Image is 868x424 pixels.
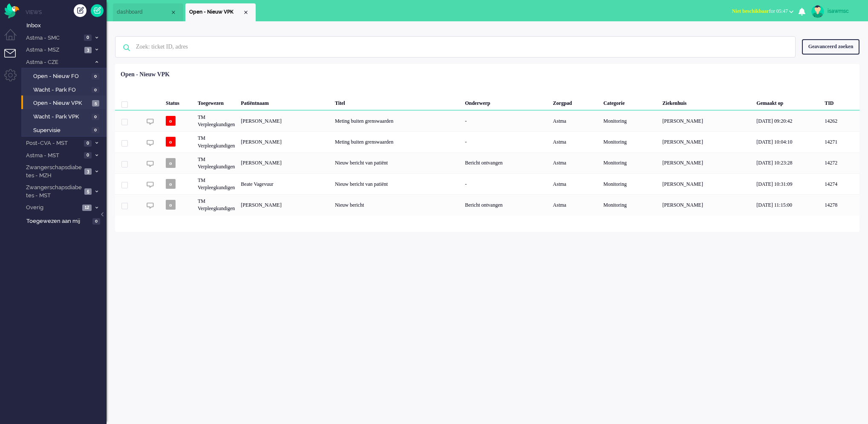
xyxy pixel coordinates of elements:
[660,110,754,131] div: [PERSON_NAME]
[4,6,19,12] a: Omnidesk
[810,5,859,18] a: isawmsc
[822,131,859,152] div: 14271
[550,173,600,194] div: Astma
[25,34,81,42] span: Astma - SMC
[238,153,332,173] div: [PERSON_NAME]
[33,99,90,107] span: Open - Nieuw VPK
[26,9,107,16] li: Views
[147,160,154,167] img: ic_chat_grey.svg
[238,110,332,131] div: [PERSON_NAME]
[25,98,106,107] a: Open - Nieuw VPK 5
[25,204,80,212] span: Overig
[25,85,106,94] a: Wacht - Park FO 0
[550,153,600,173] div: Astma
[660,153,754,173] div: [PERSON_NAME]
[25,152,81,160] span: Astma - MST
[92,100,99,107] span: 5
[25,112,106,121] a: Wacht - Park VPK 0
[332,110,462,131] div: Meting buiten grenswaarden
[195,131,238,152] div: TM Verpleegkundigen
[550,131,600,152] div: Astma
[117,9,170,16] span: dashboard
[195,110,238,131] div: TM Verpleegkundigen
[92,127,99,133] span: 0
[332,131,462,152] div: Meting buiten grenswaarden
[166,179,176,189] span: o
[115,173,859,194] div: 14274
[332,93,462,110] div: Titel
[33,72,89,81] span: Open - Nieuw FO
[84,35,92,41] span: 0
[4,69,23,88] li: Admin menu
[84,152,92,159] span: 0
[822,153,859,173] div: 14272
[822,93,859,110] div: TID
[84,47,92,53] span: 3
[660,194,754,215] div: [PERSON_NAME]
[332,194,462,215] div: Nieuw bericht
[115,110,859,131] div: 14262
[147,202,154,209] img: ic_chat_grey.svg
[550,194,600,215] div: Astma
[163,93,195,110] div: Status
[753,173,822,194] div: [DATE] 10:31:09
[828,7,859,15] div: isawmsc
[195,194,238,215] div: TM Verpleegkundigen
[115,131,859,152] div: 14271
[600,194,660,215] div: Monitoring
[25,71,106,81] a: Open - Nieuw FO 0
[753,93,822,110] div: Gemaakt op
[4,49,23,68] li: Tickets menu
[147,181,154,188] img: ic_chat_grey.svg
[92,114,99,120] span: 0
[660,173,754,194] div: [PERSON_NAME]
[550,110,600,131] div: Astma
[732,8,788,14] span: for 05:47
[74,4,87,17] div: Creëer ticket
[166,200,176,210] span: o
[238,93,332,110] div: Patiëntnaam
[25,46,82,54] span: Astma - MSZ
[238,173,332,194] div: Beate Vagevuur
[600,173,660,194] div: Monitoring
[25,20,107,30] a: Inbox
[147,118,154,125] img: ic_chat_grey.svg
[166,116,176,126] span: o
[166,158,176,168] span: o
[166,137,176,147] span: o
[189,9,242,16] span: Open - Nieuw VPK
[113,3,183,21] li: Dashboard
[26,22,107,30] span: Inbox
[92,87,99,93] span: 0
[732,8,769,14] span: Niet beschikbaar
[4,29,23,48] li: Dashboard menu
[82,205,92,211] span: 12
[25,164,82,179] span: Zwangerschapsdiabetes - MZH
[462,93,550,110] div: Onderwerp
[4,3,19,18] img: flow_omnibird.svg
[600,110,660,131] div: Monitoring
[130,37,784,57] input: Zoek: ticket ID, adres
[84,168,92,175] span: 3
[25,58,91,66] span: Astma - CZE
[92,218,100,225] span: 0
[822,173,859,194] div: 14274
[462,110,550,131] div: -
[238,194,332,215] div: [PERSON_NAME]
[195,153,238,173] div: TM Verpleegkundigen
[185,3,256,21] li: View
[753,110,822,131] div: [DATE] 09:20:42
[753,153,822,173] div: [DATE] 10:23:28
[462,173,550,194] div: -
[25,125,106,135] a: Supervisie 0
[753,131,822,152] div: [DATE] 10:04:10
[147,139,154,147] img: ic_chat_grey.svg
[91,4,104,17] a: Quick Ticket
[25,216,107,225] a: Toegewezen aan mij 0
[822,110,859,131] div: 14262
[462,153,550,173] div: Bericht ontvangen
[25,184,82,199] span: Zwangerschapsdiabetes - MST
[332,173,462,194] div: Nieuw bericht van patiënt
[84,140,92,147] span: 0
[238,131,332,152] div: [PERSON_NAME]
